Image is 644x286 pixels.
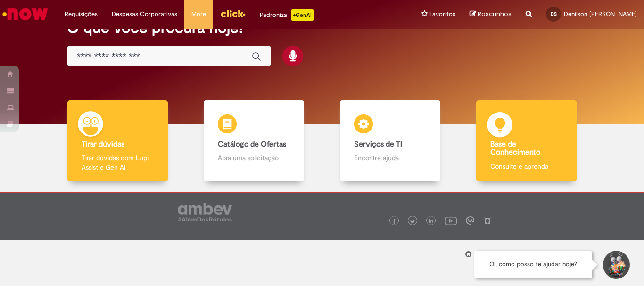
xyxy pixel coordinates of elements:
[458,100,594,182] a: Base de Conhecimento Consulte e aprenda
[354,139,402,149] b: Serviços de TI
[429,219,434,224] img: logo_footer_linkedin.png
[82,153,153,172] p: Tirar dúvidas com Lupi Assist e Gen Ai
[429,9,455,19] span: Favoritos
[50,100,186,182] a: Tirar dúvidas Tirar dúvidas com Lupi Assist e Gen Ai
[322,100,458,182] a: Serviços de TI Encontre ajuda
[67,19,577,36] h2: O que você procura hoje?
[470,10,512,19] a: Rascunhos
[218,153,289,163] p: Abra uma solicitação
[483,216,492,225] img: logo_footer_naosei.png
[191,9,206,19] span: More
[551,11,557,17] span: DS
[178,203,232,221] img: logo_footer_ambev_rotulo_gray.png
[445,214,457,227] img: logo_footer_youtube.png
[490,162,562,171] p: Consulte e aprenda
[466,216,474,225] img: logo_footer_workplace.png
[112,9,177,19] span: Despesas Corporativas
[564,10,637,18] span: Denilson [PERSON_NAME]
[260,9,314,21] div: Padroniza
[218,139,286,149] b: Catálogo de Ofertas
[82,139,124,149] b: Tirar dúvidas
[1,5,50,24] img: ServiceNow
[602,251,630,279] button: Iniciar Conversa de Suporte
[392,219,396,224] img: logo_footer_facebook.png
[354,153,426,163] p: Encontre ajuda
[490,139,540,157] b: Base de Conhecimento
[478,9,512,18] span: Rascunhos
[291,9,314,21] p: +GenAi
[65,9,98,19] span: Requisições
[474,251,592,278] div: Oi, como posso te ajudar hoje?
[410,219,415,224] img: logo_footer_twitter.png
[186,100,322,182] a: Catálogo de Ofertas Abra uma solicitação
[220,7,246,21] img: click_logo_yellow_360x200.png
